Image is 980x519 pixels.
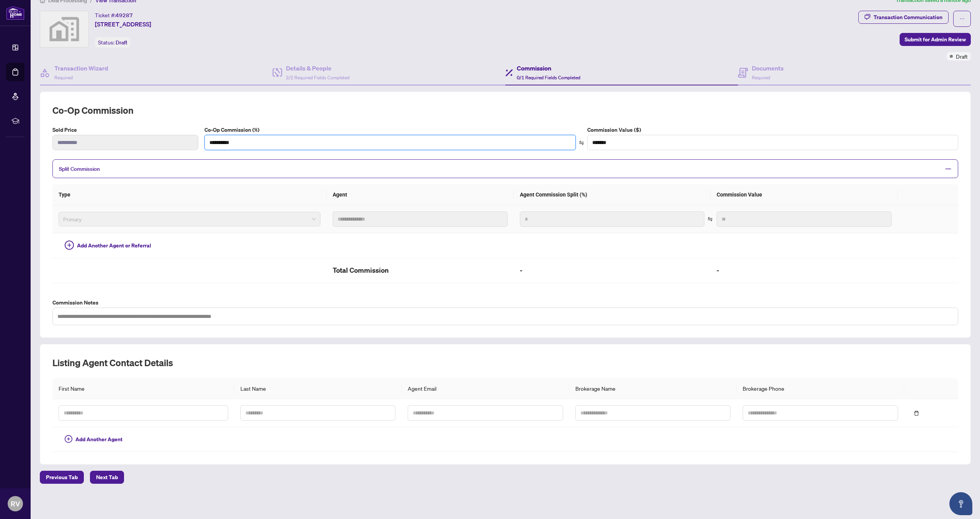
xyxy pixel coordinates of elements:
[95,20,151,29] span: [STREET_ADDRESS]
[52,184,327,205] th: Type
[286,64,350,73] h4: Details & People
[286,75,350,80] span: 2/2 Required Fields Completed
[40,11,88,47] img: svg%3e
[40,471,84,484] button: Previous Tab
[752,75,770,80] span: Required
[874,11,942,23] div: Transaction Communication
[59,165,100,172] span: Split Commission
[52,159,958,178] div: Split Commission
[327,184,514,205] th: Agent
[514,184,710,205] th: Agent Commission Split (%)
[96,471,118,483] span: Next Tab
[520,264,704,277] h2: -
[52,357,958,369] h2: Listing Agent Contact Details
[63,213,316,225] span: Primary
[710,184,898,205] th: Commission Value
[737,378,904,399] th: Brokerage Phone
[956,52,968,61] span: Draft
[59,239,157,252] button: Add Another Agent or Referral
[914,411,919,416] span: delete
[90,471,124,484] button: Next Tab
[95,37,131,47] div: Status:
[52,126,198,134] label: Sold Price
[52,298,958,307] label: Commission Notes
[707,216,713,222] span: swap
[59,433,129,445] button: Add Another Agent
[116,12,133,19] span: 49287
[54,75,73,80] span: Required
[77,241,151,250] span: Add Another Agent or Referral
[11,498,20,509] span: RV
[95,11,133,20] div: Ticket #:
[517,75,580,80] span: 0/1 Required Fields Completed
[52,104,958,116] h2: Co-op Commission
[65,435,72,443] span: plus-circle
[949,492,972,515] button: Open asap
[204,126,576,134] label: Co-Op Commission (%)
[54,64,108,73] h4: Transaction Wizard
[75,435,122,444] span: Add Another Agent
[234,378,402,399] th: Last Name
[52,378,234,399] th: First Name
[905,33,966,46] span: Submit for Admin Review
[65,241,74,250] span: plus-circle
[402,378,569,399] th: Agent Email
[959,16,965,21] span: ellipsis
[333,264,508,277] h2: Total Commission
[752,64,784,73] h4: Documents
[858,11,949,24] button: Transaction Communication
[587,126,959,134] label: Commission Value ($)
[569,378,737,399] th: Brokerage Name
[945,165,952,172] span: minus
[900,33,971,46] button: Submit for Admin Review
[6,6,24,20] img: logo
[116,39,127,46] span: Draft
[579,140,584,146] span: swap
[46,471,78,483] span: Previous Tab
[717,264,892,277] h2: -
[517,64,580,73] h4: Commission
